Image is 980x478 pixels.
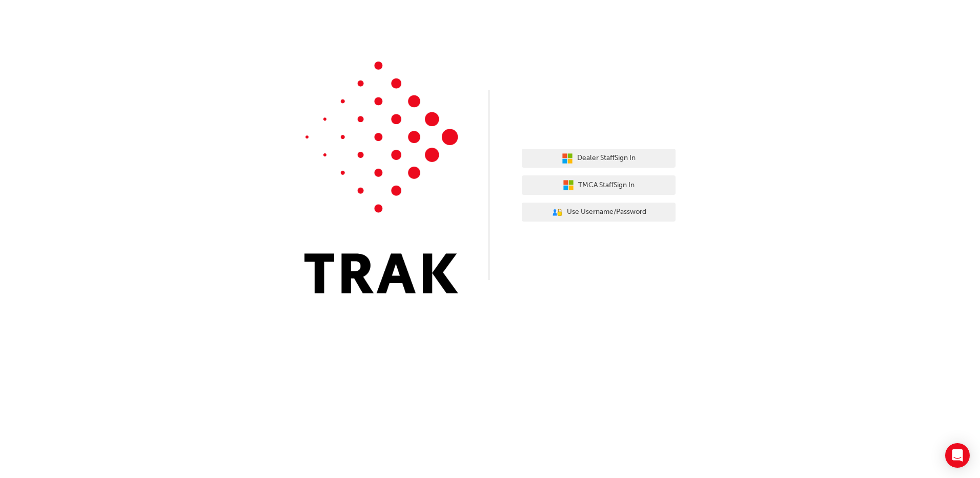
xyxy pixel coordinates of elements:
[522,149,676,168] button: Dealer StaffSign In
[567,206,646,218] span: Use Username/Password
[522,203,676,222] button: Use Username/Password
[945,443,970,468] div: Open Intercom Messenger
[578,180,635,191] span: TMCA Staff Sign In
[522,175,676,195] button: TMCA StaffSign In
[577,152,636,164] span: Dealer Staff Sign In
[304,62,458,293] img: Trak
